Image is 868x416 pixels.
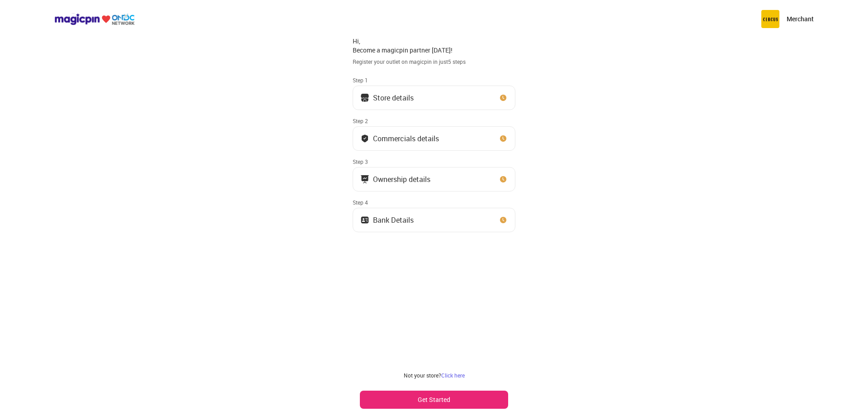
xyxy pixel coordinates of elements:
[404,372,441,379] span: Not your store?
[499,215,508,225] img: clock_icon_new.67dbf243.svg
[373,96,414,100] div: Store details
[787,14,814,24] p: Merchant
[360,134,369,143] img: bank_details_tick.fdc3558c.svg
[353,167,515,191] button: Ownership details
[441,372,465,379] a: Click here
[54,13,135,25] img: ondc-logo-new-small.8a59708e.svg
[353,77,515,84] div: Step 1
[373,136,439,141] div: Commercials details
[360,215,369,225] img: ownership_icon.37569ceb.svg
[353,126,515,151] button: Commercials details
[360,175,369,184] img: commercials_icon.983f7837.svg
[499,134,508,143] img: clock_icon_new.67dbf243.svg
[353,208,515,232] button: Bank Details
[360,93,369,102] img: storeIcon.9b1f7264.svg
[353,86,515,110] button: Store details
[353,37,515,54] div: Hi, Become a magicpin partner [DATE]!
[360,391,508,409] button: Get Started
[353,199,515,206] div: Step 4
[499,93,508,102] img: clock_icon_new.67dbf243.svg
[373,177,430,182] div: Ownership details
[353,117,515,124] div: Step 2
[373,218,414,222] div: Bank Details
[353,158,515,165] div: Step 3
[353,58,515,66] div: Register your outlet on magicpin in just 5 steps
[499,175,508,184] img: clock_icon_new.67dbf243.svg
[761,10,779,28] img: circus.b677b59b.png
